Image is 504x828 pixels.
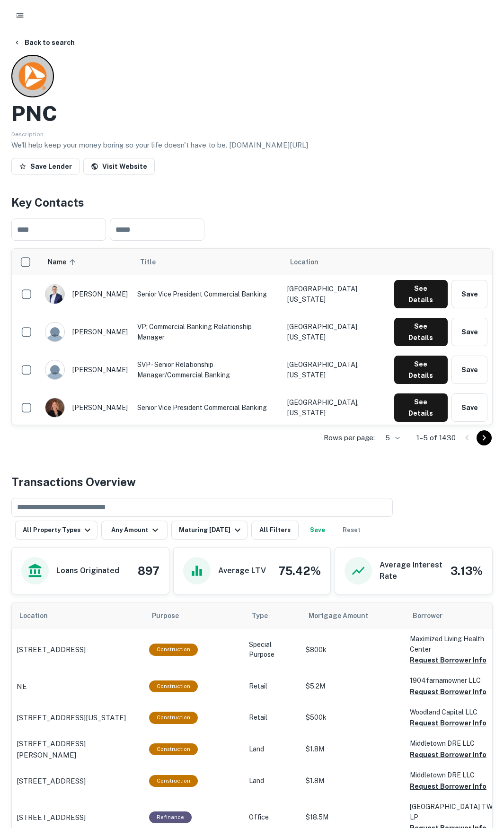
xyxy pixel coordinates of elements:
p: Retail [249,713,296,723]
div: This loan purpose was for construction [149,644,198,655]
button: Back to search [9,34,79,51]
div: This loan purpose was for construction [149,743,198,755]
span: Mortgage Amount [309,610,380,621]
p: $800k [306,645,400,655]
span: Name [48,256,79,268]
p: $5.2M [306,681,400,691]
iframe: Chat Widget [457,752,504,798]
button: Go to next page [477,430,492,445]
span: Location [19,610,60,621]
img: 1557327734927 [45,398,64,417]
td: [GEOGRAPHIC_DATA], [US_STATE] [283,275,389,313]
th: Type [244,602,301,629]
button: Save [451,393,487,422]
div: [PERSON_NAME] [45,360,128,380]
td: VP; Commercial Banking Relationship Manager [133,313,283,351]
div: This loan purpose was for refinancing [149,811,192,823]
p: NE [17,681,27,692]
button: Save [451,356,487,384]
p: 1–5 of 1430 [416,432,456,444]
p: Special Purpose [249,640,296,660]
td: [GEOGRAPHIC_DATA], [US_STATE] [283,389,389,427]
img: 9c8pery4andzj6ohjkjp54ma2 [45,360,64,379]
h6: Loans Originated [56,565,119,576]
td: SVP - Senior Relationship Manager/Commercial Banking [133,351,283,389]
button: Request Borrower Info [410,717,486,729]
p: Office [249,812,296,822]
a: NE [17,681,140,692]
p: Rows per page: [324,432,375,444]
button: All Filters [251,521,299,540]
img: 1672934336622 [45,285,64,304]
a: [STREET_ADDRESS] [17,644,140,655]
h6: Average Interest Rate [380,559,443,582]
th: Name [40,249,133,275]
h4: 897 [138,562,159,579]
p: [STREET_ADDRESS][US_STATE] [17,712,126,723]
span: Description [11,131,44,138]
div: This loan purpose was for construction [149,775,198,787]
p: [STREET_ADDRESS] [17,644,86,655]
h4: 75.42% [278,562,321,579]
th: Location [12,602,144,629]
p: Land [249,776,296,786]
button: Request Borrower Info [410,686,486,697]
button: See Details [394,318,448,346]
div: This loan purpose was for construction [149,680,198,692]
button: Reset [336,521,367,540]
p: $1.8M [306,744,400,754]
img: 9c8pery4andzj6ohjkjp54ma2 [45,322,64,341]
div: This loan purpose was for construction [149,712,198,723]
h4: Key Contacts [11,194,493,211]
p: $500k [306,713,400,723]
td: [GEOGRAPHIC_DATA], [US_STATE] [283,351,389,389]
p: Land [249,744,296,754]
th: Location [283,249,389,275]
h6: Average LTV [218,565,266,576]
button: All Property Types [15,521,97,540]
a: [STREET_ADDRESS] [17,776,140,787]
button: Request Borrower Info [410,781,486,792]
div: scrollable content [12,249,492,425]
button: Request Borrower Info [410,654,486,666]
button: See Details [394,393,448,422]
button: Save your search to get updates of matches that match your search criteria. [302,521,333,540]
span: Type [252,610,280,621]
p: [STREET_ADDRESS] [17,776,86,787]
span: Purpose [152,610,191,621]
span: Borrower [413,610,442,621]
td: Senior Vice President Commercial Banking [133,389,283,427]
p: Retail [249,681,296,691]
button: Maturing [DATE] [171,521,248,540]
button: See Details [394,356,448,384]
button: Any Amount [101,521,168,540]
p: We'll help keep your money boring so your life doesn't have to be. [DOMAIN_NAME][URL] [11,139,493,151]
span: Location [290,256,318,268]
p: [STREET_ADDRESS] [17,812,86,823]
div: [PERSON_NAME] [45,398,128,418]
button: Save Lender [11,158,80,175]
h4: Transactions Overview [11,473,136,490]
td: Senior Vice President Commercial Banking [133,275,283,313]
button: See Details [394,280,448,308]
button: Save [451,280,487,308]
p: $1.8M [306,776,400,786]
th: Mortgage Amount [301,602,405,629]
a: [STREET_ADDRESS][PERSON_NAME] [17,738,140,760]
span: Title [140,256,168,268]
button: Save [451,318,487,346]
h2: PNC [11,101,57,126]
div: Maturing [DATE] [179,524,243,536]
th: Purpose [144,602,244,629]
h4: 3.13% [451,562,483,579]
div: 5 [379,431,401,445]
div: [PERSON_NAME] [45,322,128,342]
a: [STREET_ADDRESS][US_STATE] [17,712,140,723]
a: Visit Website [83,158,155,175]
a: [STREET_ADDRESS] [17,812,140,823]
button: Request Borrower Info [410,749,486,760]
th: Title [133,249,283,275]
td: [GEOGRAPHIC_DATA], [US_STATE] [283,313,389,351]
